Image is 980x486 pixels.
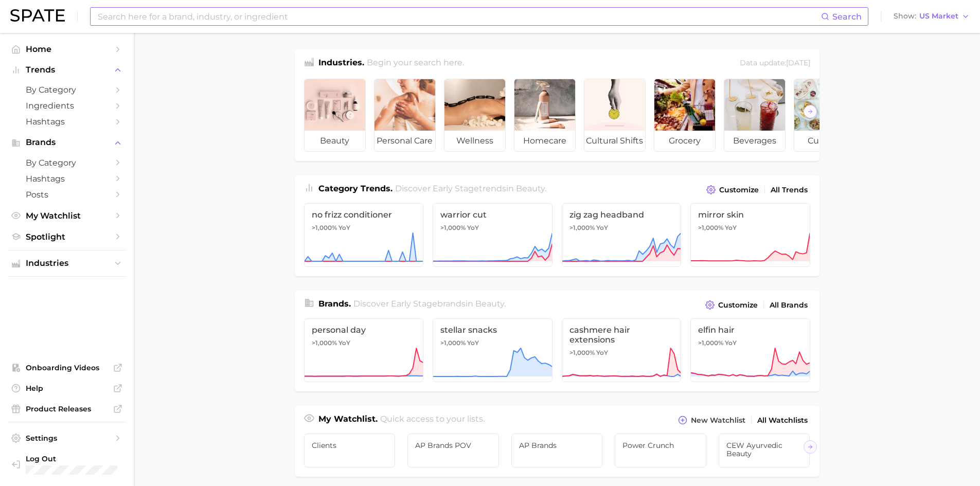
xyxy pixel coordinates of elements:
[804,440,817,454] button: Scroll Right
[374,79,436,152] a: personal care
[690,203,810,267] a: mirror skin>1,000% YoY
[415,441,491,449] span: AP brands POV
[740,57,810,70] div: Data update: [DATE]
[767,298,810,312] a: All Brands
[26,85,108,95] span: by Category
[8,114,126,130] a: Hashtags
[691,416,745,425] span: New Watchlist
[596,224,608,232] span: YoY
[380,413,485,427] h2: Quick access to your lists.
[26,259,108,268] span: Industries
[519,441,595,449] span: AP Brands
[467,339,479,347] span: YoY
[26,65,108,75] span: Trends
[569,210,674,220] span: zig zag headband
[562,203,682,267] a: zig zag headband>1,000% YoY
[367,57,464,70] h2: Begin your search here.
[26,434,108,443] span: Settings
[8,41,126,57] a: Home
[475,299,504,309] span: beauty
[444,131,505,151] span: wellness
[10,9,65,22] img: SPATE
[26,404,108,413] span: Product Releases
[615,434,706,467] a: Power Crunch
[596,349,608,357] span: YoY
[304,318,424,382] a: personal day>1,000% YoY
[444,79,506,152] a: wellness
[433,318,553,382] a: stellar snacks>1,000% YoY
[318,299,351,309] span: Brands .
[26,363,108,372] span: Onboarding Videos
[719,186,759,194] span: Customize
[654,79,716,152] a: grocery
[584,79,646,152] a: cultural shifts
[8,98,126,114] a: Ingredients
[26,138,108,147] span: Brands
[26,158,108,168] span: by Category
[304,203,424,267] a: no frizz conditioner>1,000% YoY
[832,12,862,22] span: Search
[8,451,126,478] a: Log out. Currently logged in with e-mail kkrom@stellarising.com.
[698,325,803,335] span: elfin hair
[312,441,388,449] span: Clients
[755,413,810,427] a: All Watchlists
[440,224,466,231] span: >1,000%
[8,360,126,375] a: Onboarding Videos
[919,13,958,19] span: US Market
[318,57,364,70] h1: Industries.
[433,203,553,267] a: warrior cut>1,000% YoY
[26,232,108,242] span: Spotlight
[395,184,546,193] span: Discover Early Stage trends in .
[622,441,699,449] span: Power Crunch
[318,184,393,193] span: Category Trends .
[8,62,126,78] button: Trends
[569,349,595,356] span: >1,000%
[8,187,126,203] a: Posts
[440,210,545,220] span: warrior cut
[698,339,723,347] span: >1,000%
[26,101,108,111] span: Ingredients
[690,318,810,382] a: elfin hair>1,000% YoY
[318,413,378,427] h1: My Watchlist.
[26,117,108,127] span: Hashtags
[26,454,117,463] span: Log Out
[312,210,416,220] span: no frizz conditioner
[770,301,808,310] span: All Brands
[675,413,747,427] button: New Watchlist
[584,131,645,151] span: cultural shifts
[312,224,337,231] span: >1,000%
[26,190,108,200] span: Posts
[562,318,682,382] a: cashmere hair extensions>1,000% YoY
[511,434,603,467] a: AP Brands
[757,416,808,425] span: All Watchlists
[8,256,126,271] button: Industries
[312,325,416,335] span: personal day
[569,224,595,231] span: >1,000%
[891,10,972,23] button: ShowUS Market
[375,131,435,151] span: personal care
[353,299,506,309] span: Discover Early Stage brands in .
[97,8,821,25] input: Search here for a brand, industry, or ingredient
[8,430,126,446] a: Settings
[467,224,479,232] span: YoY
[719,434,810,467] a: CEW Ayurvedic Beauty
[724,79,786,152] a: beverages
[304,79,366,152] a: beauty
[516,184,545,193] span: beauty
[514,79,576,152] a: homecare
[794,131,855,151] span: culinary
[654,131,715,151] span: grocery
[724,131,785,151] span: beverages
[26,384,108,393] span: Help
[704,183,761,197] button: Customize
[8,171,126,187] a: Hashtags
[8,401,126,417] a: Product Releases
[26,44,108,54] span: Home
[8,229,126,245] a: Spotlight
[440,325,545,335] span: stellar snacks
[26,211,108,221] span: My Watchlist
[338,339,350,347] span: YoY
[26,174,108,184] span: Hashtags
[8,82,126,98] a: by Category
[794,79,856,152] a: culinary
